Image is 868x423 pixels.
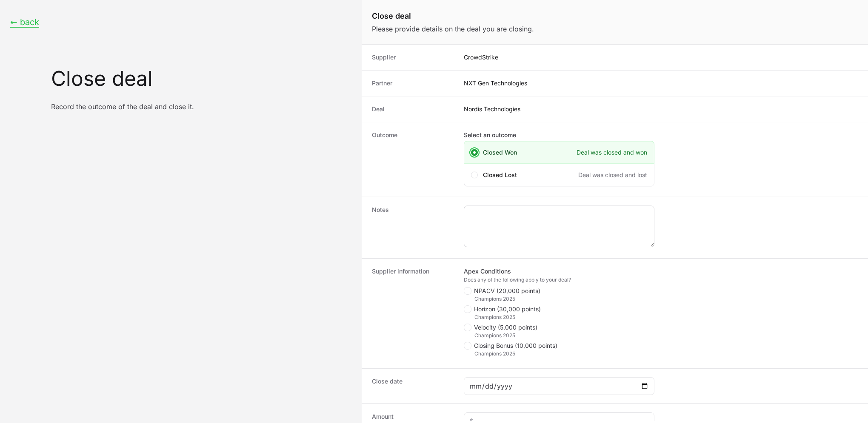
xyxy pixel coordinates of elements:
dd: NXT Gen Technologies [464,79,858,87]
dd: CrowdStrike [464,53,858,62]
dt: Outcome [372,131,454,188]
p: Please provide details on the deal you are closing. [372,24,858,34]
div: Champions 2025 [474,296,655,302]
div: Champions 2025 [474,314,655,321]
p: Record the outcome of the deal and close it. [51,102,351,111]
div: Does any of the following apply to your deal? [464,276,654,283]
h1: Close deal [372,10,858,22]
span: Closed Lost [483,171,517,179]
span: NPACV (20,000 points) [474,287,540,295]
dt: Partner [372,79,454,87]
dt: Notes [372,206,454,250]
dt: Supplier information [372,267,454,360]
dt: Supplier [372,53,454,62]
h1: Close deal [51,68,351,89]
span: Deal was closed and won [577,148,647,157]
span: Deal was closed and lost [578,171,647,179]
legend: Apex Conditions [464,267,511,276]
dt: Close date [372,377,454,395]
button: ← back [10,17,39,28]
label: Select an outcome [464,131,654,139]
div: Champions 2025 [474,350,655,357]
dt: Deal [372,105,454,113]
dd: Nordis Technologies [464,105,858,113]
span: Velocity (5,000 points) [474,323,537,332]
span: Horizon (30,000 points) [474,305,541,313]
span: Closed Won [483,148,517,157]
div: Champions 2025 [474,332,655,339]
span: Closing Bonus (10,000 points) [474,341,557,350]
